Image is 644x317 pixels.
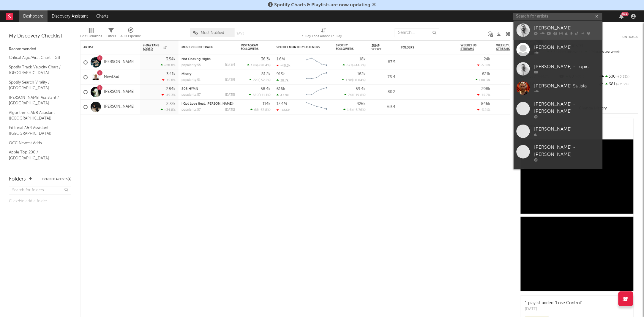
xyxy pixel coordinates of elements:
div: 99 + [621,12,629,16]
div: 846k [481,102,490,106]
a: Critical Algo/Viral Chart - GB [9,54,65,61]
div: 81.2k [261,72,271,76]
div: Click to add a folder. [9,198,71,205]
span: +28.4 % [258,64,270,67]
a: [PERSON_NAME] [514,40,603,59]
div: 76.4 [372,74,395,81]
div: Folders [401,46,446,49]
button: Untrack [623,34,638,40]
div: 59.4k [356,87,366,91]
a: OCC Newest Adds [9,140,65,146]
input: Search for folders... [9,186,71,195]
span: +0.33 % [616,75,630,79]
div: Recommended [9,46,71,53]
div: 114k [263,102,271,106]
div: Edit Columns [80,33,102,40]
span: 1.6k [347,109,353,112]
div: -15.7 % [477,93,490,97]
span: Weekly UK Streams [496,44,519,51]
div: ( ) [249,78,271,82]
div: ( ) [343,63,366,67]
div: A&R Pipeline [120,25,141,43]
a: [PERSON_NAME] - Glowinthedark [514,165,603,189]
span: 720 [253,79,259,82]
div: 69.4 [372,103,395,111]
div: Spotify Monthly Listeners [277,45,321,49]
div: [DATE] [225,64,235,67]
div: 2.72k [166,102,176,106]
div: [PERSON_NAME] - Glowinthedark [534,168,600,182]
input: Search for artists [513,13,602,20]
div: Instagram Followers [241,44,262,51]
div: 913k [277,72,285,76]
div: 43.9k [277,93,289,97]
div: -466k [277,108,290,112]
div: popularity: 57 [181,108,201,112]
div: 808 HYMN [181,87,235,91]
a: Editorial A&R Assistant ([GEOGRAPHIC_DATA]) [9,125,65,137]
div: Edit Columns [80,25,102,43]
a: "Lose Control" [555,301,582,305]
div: 17.4M [277,102,287,106]
div: 681 [599,81,638,88]
a: [PERSON_NAME] [104,104,135,109]
span: +31.2 % [615,83,629,86]
a: Spotify Search Virality / [GEOGRAPHIC_DATA] [9,79,65,91]
div: 3.41k [166,72,176,76]
div: 1 playlist added [525,300,582,306]
div: Misery [181,73,235,76]
div: 3.54k [166,57,176,61]
div: 2.84k [166,87,176,91]
div: ( ) [249,93,271,97]
div: 1.6M [277,57,285,61]
div: I Got Love (feat. Nate Dogg) [181,102,235,106]
div: 298k [482,87,490,91]
span: +8.84 % [353,79,365,82]
span: 1.9k [346,79,352,82]
a: [PERSON_NAME] - Topic [514,59,603,79]
div: ( ) [344,93,366,97]
a: Dashboard [19,10,48,22]
a: [PERSON_NAME] Assistant / [GEOGRAPHIC_DATA] [9,94,65,106]
span: -52.2 % [260,79,270,82]
svg: Chart title [303,55,330,70]
div: 38.7k [277,79,289,82]
div: 58.4k [261,87,271,91]
div: ( ) [343,108,366,112]
div: -15.8 % [162,78,176,82]
div: ( ) [342,78,366,82]
span: 68 [254,109,258,112]
a: [PERSON_NAME] [514,21,603,40]
span: -5.76 % [354,109,365,112]
span: +11.1 % [260,94,270,97]
div: -49.3 % [162,93,176,97]
a: [PERSON_NAME] - [PERSON_NAME] [514,141,603,165]
a: Apple Top 200 / [GEOGRAPHIC_DATA] [9,149,65,161]
span: Spotify Charts & Playlists are now updating [274,3,371,7]
svg: Chart title [303,100,330,114]
a: I Got Love (feat. [PERSON_NAME]) [181,102,233,106]
div: 162k [357,72,366,76]
span: -57.8 % [259,109,270,112]
div: Not Chasing Highs [181,58,235,61]
span: +44.7 % [353,64,365,67]
div: [PERSON_NAME] - Topic [534,63,600,70]
div: -40.3k [277,64,291,68]
div: 616k [277,87,285,91]
div: 18k [359,57,366,61]
div: [DATE] [225,79,235,82]
div: [DATE] [525,306,582,312]
div: [PERSON_NAME] - [PERSON_NAME] [534,144,600,158]
div: [PERSON_NAME] - [PERSON_NAME] [534,101,600,115]
div: Filters [106,25,116,43]
div: [PERSON_NAME] [534,126,600,133]
svg: Chart title [303,85,330,100]
span: 741 [348,94,353,97]
a: [PERSON_NAME] [104,90,135,95]
div: Spotify Followers [336,44,357,51]
a: Charts [92,10,113,22]
span: Most Notified [201,31,225,35]
div: [PERSON_NAME] [534,44,600,51]
div: Jump Score [372,44,386,51]
div: [DATE] [225,108,235,112]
